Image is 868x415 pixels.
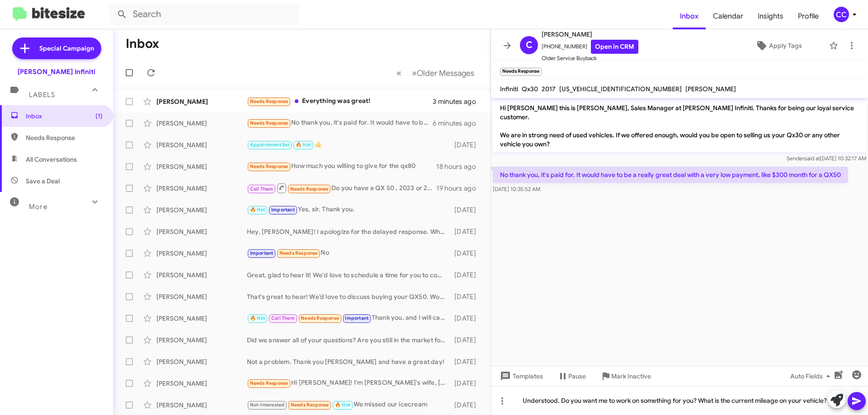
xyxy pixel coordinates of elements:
div: That's great to hear! We’d love to discuss buying your QX50. Would you be open to scheduling an a... [247,292,450,301]
span: Important [345,315,368,321]
div: [PERSON_NAME] [156,205,247,214]
button: Previous [391,64,407,82]
div: [DATE] [450,140,483,149]
span: [PHONE_NUMBER] [542,40,638,54]
div: Understood. Do you want me to work on something for you? What is the current mileage on your vehi... [491,386,868,415]
div: 19 hours ago [436,184,483,193]
div: [PERSON_NAME] [156,357,247,366]
span: Important [250,250,274,256]
button: Templates [491,368,550,384]
span: Inbox [26,112,103,121]
div: 3 minutes ago [433,97,483,106]
button: Auto Fields [783,368,841,384]
span: Older Service Buyback [542,54,638,63]
span: Special Campaign [39,44,94,53]
h1: Inbox [126,37,159,51]
div: [DATE] [450,401,483,410]
div: [DATE] [450,292,483,301]
div: [PERSON_NAME] [156,184,247,193]
div: Not a problem. Thank you [PERSON_NAME] and have a great day! [247,357,450,366]
span: 🔥 Hot [335,402,350,408]
span: « [396,67,401,79]
div: [DATE] [450,249,483,258]
span: Needs Response [250,163,288,169]
div: Yes, sir. Thank you. [247,205,450,215]
span: [US_VEHICLE_IDENTIFICATION_NUMBER] [559,85,682,93]
span: Labels [29,91,55,99]
span: Mark Inactive [611,368,651,384]
span: [PERSON_NAME] [685,85,736,93]
span: [DATE] 10:35:52 AM [493,186,540,192]
small: Needs Response [500,68,542,76]
span: Calendar [706,3,750,29]
div: Thank you, and I will call [DATE]. [247,313,450,323]
span: Needs Response [26,133,103,142]
a: Open in CRM [591,40,638,54]
span: [PERSON_NAME] [542,29,638,40]
div: [PERSON_NAME] [156,270,247,280]
span: Pause [568,368,586,384]
span: Templates [498,368,543,384]
span: Appointment Set [250,142,290,148]
span: Important [271,207,295,213]
button: Pause [550,368,593,384]
div: How much you willing to give for the qx80 [247,161,436,172]
div: [PERSON_NAME] [156,162,247,171]
div: [PERSON_NAME] [156,140,247,149]
a: Special Campaign [12,37,101,59]
span: C [526,38,533,52]
span: Needs Response [301,315,339,321]
span: Needs Response [290,186,329,192]
nav: Page navigation example [392,64,480,82]
div: No [247,248,450,258]
span: Needs Response [291,402,329,408]
span: Qx30 [522,85,538,93]
div: [PERSON_NAME] [156,97,247,106]
span: Infiniti [500,85,518,93]
a: Insights [750,3,791,29]
div: [PERSON_NAME] [156,292,247,301]
p: No thank you, it's paid for. It would have to be a really great deal with a very low payment, lik... [493,167,848,183]
span: Call Them [250,186,274,192]
span: 🔥 Hot [296,142,311,148]
div: Everything was great! [247,96,433,107]
span: Needs Response [250,380,288,386]
div: [DATE] [450,205,483,214]
span: » [412,67,417,79]
span: 🔥 Hot [250,315,265,321]
span: More [29,203,47,211]
span: Not-Interested [250,402,285,408]
p: Hi [PERSON_NAME] this is [PERSON_NAME], Sales Manager at [PERSON_NAME] Infiniti. Thanks for being... [493,100,866,152]
span: Needs Response [279,250,318,256]
div: 18 hours ago [436,162,483,171]
span: 🔥 Hot [250,207,265,213]
div: Did we answer all of your questions? Are you still in the market for a vehicle? [247,336,450,345]
button: Apply Tags [732,37,825,54]
div: [DATE] [450,314,483,323]
span: Sender [DATE] 10:32:17 AM [787,155,866,162]
span: (1) [95,112,103,121]
button: Mark Inactive [593,368,658,384]
div: [PERSON_NAME] [156,119,247,128]
div: Hi [PERSON_NAME]! I'm [PERSON_NAME]'s wife, [PERSON_NAME]. Please feel free to reach out to my hu... [247,378,450,388]
div: No thank you, it's paid for. It would have to be a really great deal with a very low payment, lik... [247,118,433,128]
span: Needs Response [250,120,288,126]
div: [DATE] [450,357,483,366]
span: Call Them [271,315,295,321]
div: [DATE] [450,270,483,280]
div: Hey, [PERSON_NAME]! I apologize for the delayed response. What did you lease? [247,227,450,236]
div: [PERSON_NAME] [156,314,247,323]
button: Next [406,64,480,82]
span: Save a Deal [26,177,60,186]
div: CC [834,7,849,22]
span: 2017 [542,85,556,93]
a: Profile [791,3,826,29]
span: Auto Fields [790,368,834,384]
div: We missed our icecream [247,400,450,410]
div: [PERSON_NAME] [156,336,247,345]
a: Inbox [673,3,706,29]
div: [PERSON_NAME] [156,249,247,258]
span: Needs Response [250,98,288,104]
